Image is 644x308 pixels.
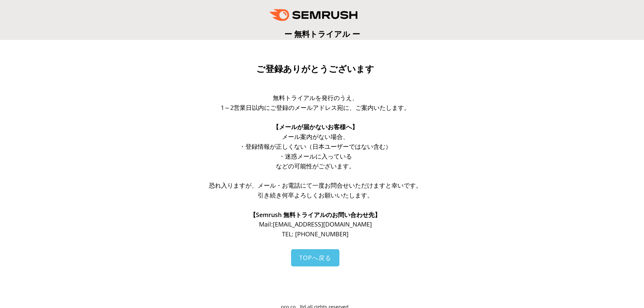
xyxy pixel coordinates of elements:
span: TEL: [PHONE_NUMBER] [282,230,349,238]
span: ー 無料トライアル ー [284,28,360,39]
span: Mail: [EMAIL_ADDRESS][DOMAIN_NAME] [259,220,372,228]
a: TOPへ戻る [291,249,339,266]
span: 【Semrush 無料トライアルのお問い合わせ先】 [250,211,381,219]
span: 1～2営業日以内にご登録のメールアドレス宛に、ご案内いたします。 [221,103,410,112]
span: 【メールが届かないお客様へ】 [273,123,358,131]
span: メール案内がない場合、 [282,133,349,141]
span: 恐れ入りますが、メール・お電話にて一度お問合せいただけますと幸いです。 [209,181,422,189]
span: ご登録ありがとうございます [256,64,374,74]
span: ・迷惑メールに入っている [279,152,352,160]
span: 引き続き何卒よろしくお願いいたします。 [258,191,373,199]
span: などの可能性がございます。 [276,162,355,170]
span: 無料トライアルを発行のうえ、 [273,94,358,102]
span: TOPへ戻る [299,254,331,262]
span: ・登録情報が正しくない（日本ユーザーではない含む） [239,142,391,150]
